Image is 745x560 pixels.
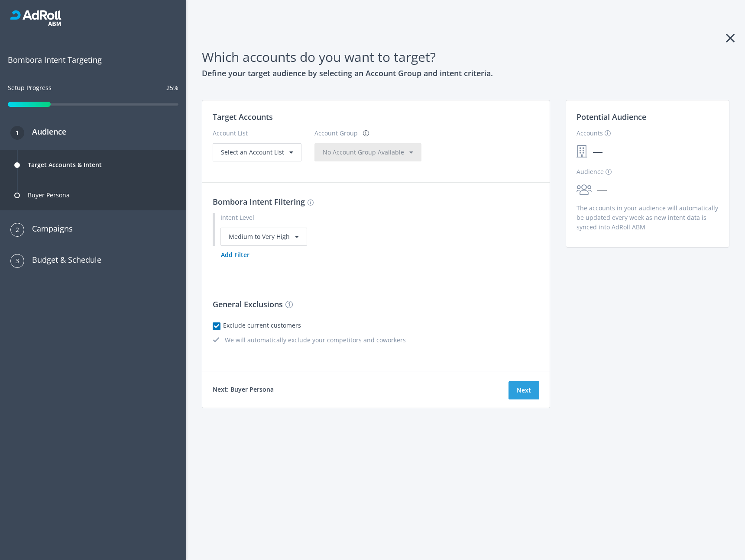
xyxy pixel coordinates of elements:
[24,126,66,138] h3: Audience
[577,111,719,128] h3: Potential Audience
[213,196,539,208] h3: Bombora Intent Filtering
[213,111,539,123] h3: Target Accounts
[8,54,178,66] span: Bombora Intent Targeting
[213,129,301,143] div: Account List
[213,385,274,394] h4: Next: Buyer Persona
[8,83,52,100] div: Setup Progress
[28,185,70,206] div: Buyer Persona
[221,148,293,157] div: Select an Account List
[226,321,301,330] label: Exclude current customers
[213,246,258,264] button: Add Filter
[16,254,19,268] span: 3
[577,167,612,177] label: Audience
[202,67,729,79] h3: Define your target audience by selecting an Account Group and intent criteria.
[509,381,539,399] button: Next
[28,154,102,175] div: Target Accounts & Intent
[24,222,73,235] h3: Campaigns
[220,213,539,222] div: Intent Level
[587,143,608,160] span: —
[16,223,19,237] span: 2
[314,129,358,143] div: Account Group
[220,228,307,246] div: Medium to Very High
[24,254,101,266] h3: Budget & Schedule
[577,129,611,138] label: Accounts
[221,148,284,156] span: Select an Account List
[202,47,729,67] h1: Which accounts do you want to target?
[323,148,404,156] span: No Account Group Available
[577,203,719,232] p: The accounts in your audience will automatically be updated every week as new intent data is sync...
[10,10,176,26] div: RollWorks
[213,335,539,345] div: We will automatically exclude your competitors and coworkers
[16,126,19,140] span: 1
[213,298,539,310] h3: General Exclusions
[323,148,413,157] div: No Account Group Available
[592,182,612,198] span: —
[166,83,178,93] div: 25%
